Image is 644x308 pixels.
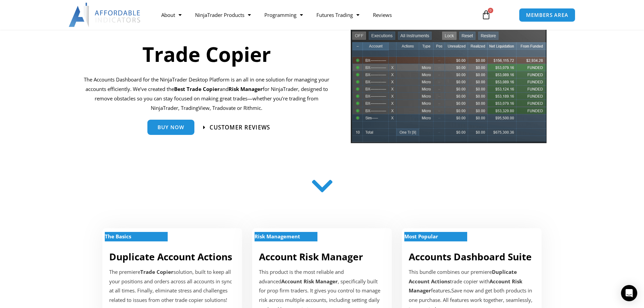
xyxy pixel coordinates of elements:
b: . [450,287,451,294]
a: About [154,7,188,23]
a: Duplicate Account Actions [109,250,232,263]
a: Reviews [366,7,399,23]
strong: Risk Management [255,233,300,240]
a: NinjaTrader Products [188,7,258,23]
strong: Risk Manager [229,86,263,92]
p: The premiere solution, built to keep all your positions and orders across all accounts in sync at... [109,267,235,305]
strong: The Basics [105,233,131,240]
b: Duplicate Account Actions [409,268,517,285]
a: Buy Now [147,120,194,135]
a: Accounts Dashboard Suite [409,250,532,263]
a: 0 [471,5,501,25]
strong: Most Popular [404,233,438,240]
b: Best Trade Copier [174,86,220,92]
div: Open Intercom Messenger [621,285,637,301]
h1: Trade Copier [84,40,330,68]
a: Customer Reviews [203,124,270,130]
a: MEMBERS AREA [519,8,575,22]
strong: Account Risk Manager [281,278,338,285]
a: Futures Trading [310,7,366,23]
span: Customer Reviews [210,124,270,130]
img: LogoAI | Affordable Indicators – NinjaTrader [69,3,141,27]
a: Programming [258,7,310,23]
img: tradecopier | Affordable Indicators – NinjaTrader [350,28,547,149]
strong: Trade Copier [140,268,173,275]
p: The Accounts Dashboard for the NinjaTrader Desktop Platform is an all in one solution for managin... [84,75,330,113]
span: 0 [488,8,493,13]
a: Account Risk Manager [259,250,363,263]
nav: Menu [154,7,474,23]
span: Buy Now [158,125,184,130]
span: MEMBERS AREA [526,13,568,18]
